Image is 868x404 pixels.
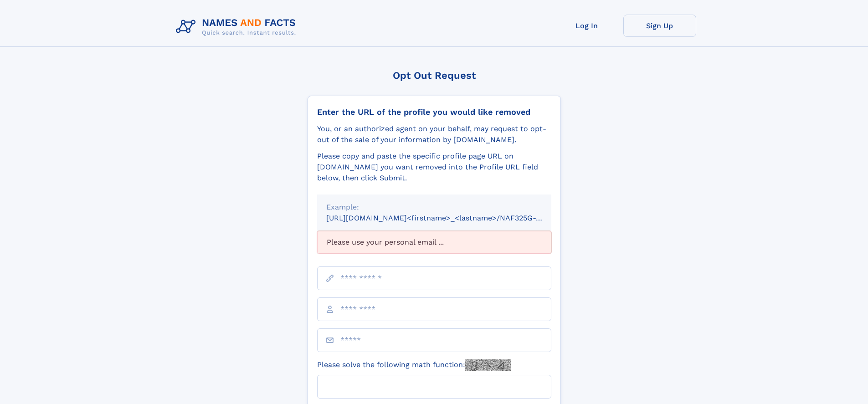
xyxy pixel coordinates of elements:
div: You, or an authorized agent on your behalf, may request to opt-out of the sale of your informatio... [317,123,551,145]
a: Sign Up [623,15,696,37]
div: Opt Out Request [308,70,561,81]
small: [URL][DOMAIN_NAME]<firstname>_<lastname>/NAF325G-xxxxxxxx [326,214,569,222]
div: Please use your personal email ... [317,231,551,254]
div: Please copy and paste the specific profile page URL on [DOMAIN_NAME] you want removed into the Pr... [317,151,551,184]
div: Example: [326,202,542,213]
div: Enter the URL of the profile you would like removed [317,107,551,117]
label: Please solve the following math function: [317,359,511,371]
img: Logo Names and Facts [172,15,303,39]
a: Log In [550,15,623,37]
